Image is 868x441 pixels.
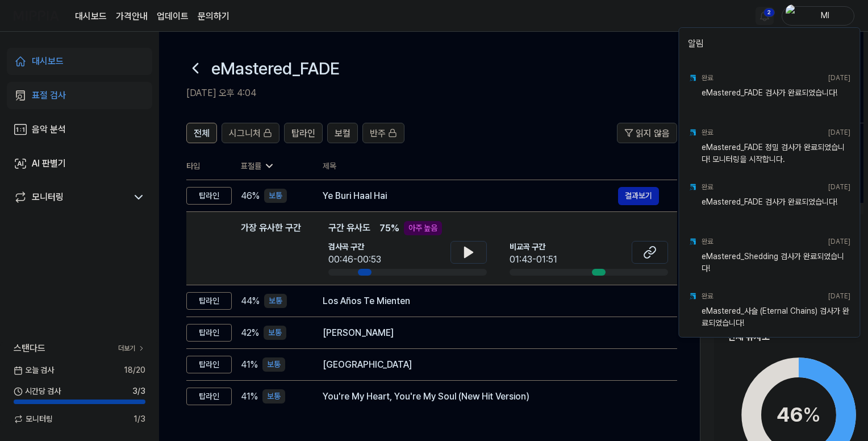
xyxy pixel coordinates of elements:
img: test result icon [688,237,697,246]
div: [DATE] [828,291,850,301]
img: test result icon [688,182,697,192]
div: 완료 [702,236,713,247]
div: [DATE] [828,73,850,83]
div: 완료 [702,127,713,138]
div: eMastered_Shedding 검사가 완료되었습니다! [702,251,850,273]
div: 완료 [702,291,713,301]
div: eMastered_FADE 검사가 완료되었습니다! [702,196,850,219]
div: [DATE] [828,127,850,138]
div: eMastered_FADE 검사가 완료되었습니다! [702,87,850,110]
div: [DATE] [828,236,850,247]
img: test result icon [688,292,697,301]
img: test result icon [688,128,697,137]
div: 완료 [702,182,713,192]
div: eMastered_FADE 정밀 검사가 완료되었습니다! 모니터링을 시작합니다. [702,142,850,164]
div: 완료 [702,73,713,83]
img: test result icon [688,73,697,82]
div: eMastered_사슬 (Eternal Chains) 검사가 완료되었습니다! [702,305,850,328]
div: 알림 [681,30,857,62]
div: [DATE] [828,182,850,192]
